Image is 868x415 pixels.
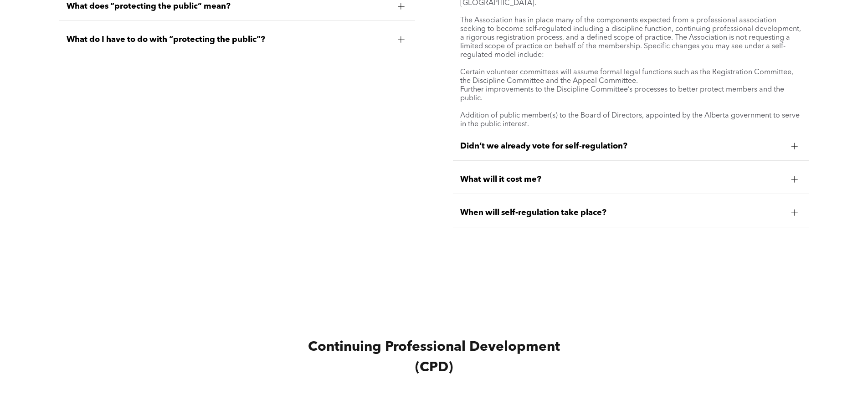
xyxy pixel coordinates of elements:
[460,68,801,86] p: Certain volunteer committees will assume formal legal functions such as the Registration Committe...
[460,174,784,184] span: What will it cost me?
[308,340,560,374] span: Continuing Professional Development (CPD)
[460,16,801,60] p: The Association has in place many of the components expected from a professional association seek...
[460,141,784,151] span: Didn’t we already vote for self-regulation?
[460,112,801,129] p: Addition of public member(s) to the Board of Directors, appointed by the Alberta government to se...
[460,86,801,103] p: Further improvements to the Discipline Committee’s processes to better protect members and the pu...
[67,35,390,45] span: What do I have to do with “protecting the public”?
[460,208,784,218] span: When will self-regulation take place?
[67,1,390,11] span: What does “protecting the public” mean?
